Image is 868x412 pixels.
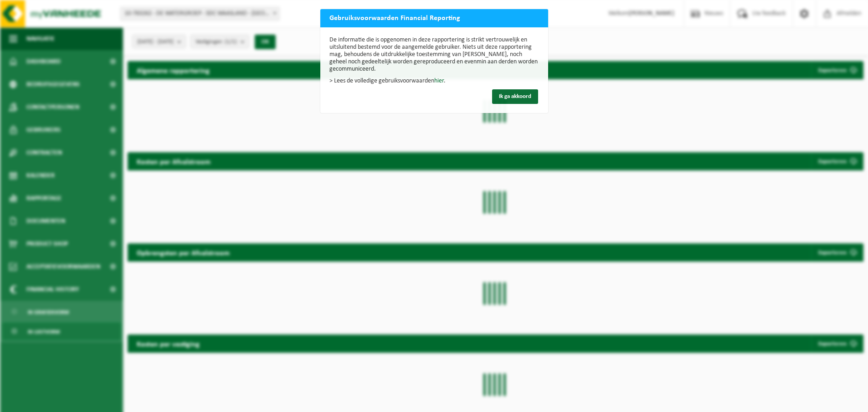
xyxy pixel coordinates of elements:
[329,77,539,85] p: > Lees de volledige gebruiksvoorwaarden .
[434,77,444,84] a: hier
[320,9,469,26] h2: Gebruiksvoorwaarden Financial Reporting
[499,93,531,99] span: Ik ga akkoord
[329,36,539,73] p: De informatie die is opgenomen in deze rapportering is strikt vertrouwelijk en uitsluitend bestem...
[492,89,538,104] button: Ik ga akkoord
